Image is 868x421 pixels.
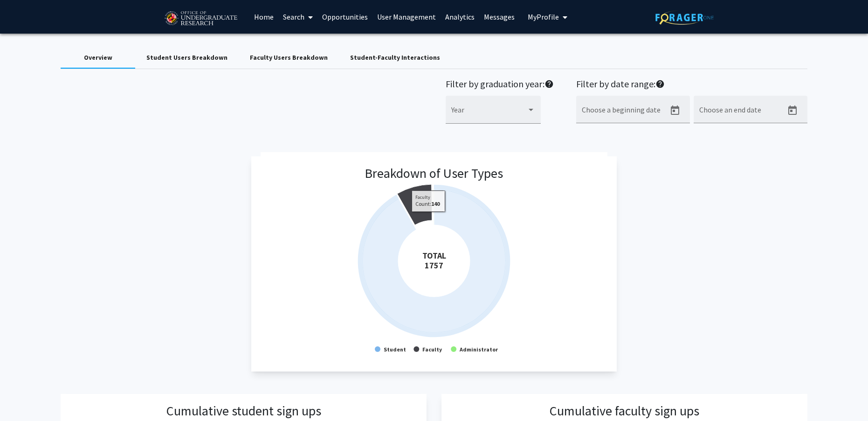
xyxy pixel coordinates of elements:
[249,0,278,33] a: Home
[479,0,519,33] a: Messages
[550,403,699,419] h3: Cumulative faculty sign ups
[528,12,559,21] span: My Profile
[166,403,321,419] h3: Cumulative student sign ups
[365,166,503,182] h3: Breakdown of User Types
[84,53,112,63] div: Overview
[7,379,40,414] iframe: Chat
[384,346,406,353] text: Student
[350,53,440,63] div: Student-Faculty Interactions
[655,78,665,90] mat-icon: help
[783,101,802,120] button: Open calendar
[317,0,372,33] a: Opportunities
[161,7,240,30] img: University of Maryland Logo
[459,346,498,353] text: Administrator
[278,0,317,33] a: Search
[544,78,554,90] mat-icon: help
[576,78,807,92] h2: Filter by date range:
[146,53,227,63] div: Student Users Breakdown
[372,0,441,33] a: User Management
[666,101,684,120] button: Open calendar
[250,53,328,63] div: Faculty Users Breakdown
[422,250,446,271] tspan: TOTAL 1757
[441,0,479,33] a: Analytics
[446,78,554,92] h2: Filter by graduation year:
[655,10,714,25] img: ForagerOne Logo
[422,346,442,353] text: Faculty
